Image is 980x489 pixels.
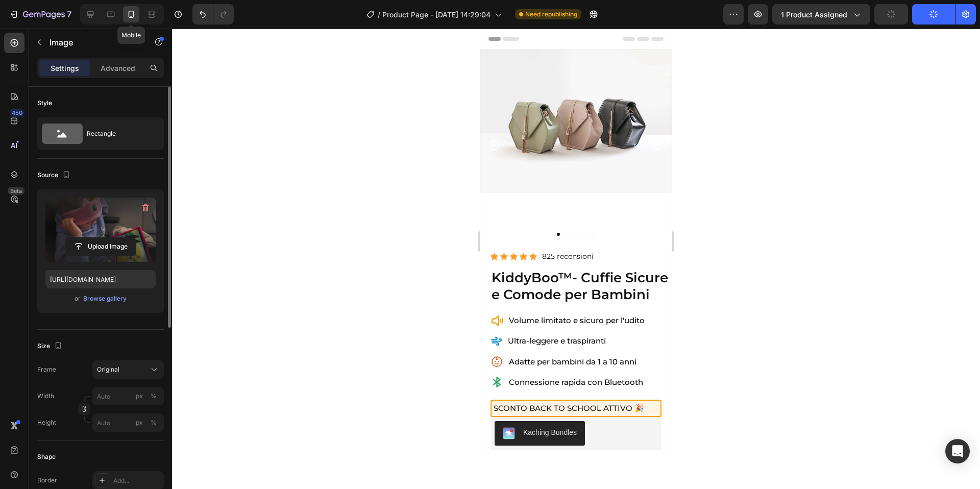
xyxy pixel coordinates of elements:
[37,168,72,182] div: Source
[50,36,136,48] p: Image
[382,9,491,20] span: Product Page - [DATE] 14:29:04
[37,339,64,353] div: Size
[525,10,577,19] span: Need republishing
[37,365,56,374] label: Frame
[37,476,57,485] div: Border
[75,292,81,305] span: or
[378,9,380,20] span: /
[92,413,164,432] input: px%
[37,392,54,401] label: Width
[136,418,143,427] div: px
[67,8,71,20] p: 7
[37,452,56,461] div: Shape
[772,4,870,25] button: 1 product assigned
[148,417,160,429] button: px
[83,294,127,303] div: Browse gallery
[133,417,145,429] button: %
[97,365,119,374] span: Original
[151,418,157,427] div: %
[37,99,52,108] div: Style
[92,387,164,405] input: px%
[133,390,145,402] button: %
[92,360,164,379] button: Original
[101,63,135,74] p: Advanced
[8,187,24,195] div: Beta
[781,9,847,20] span: 1 product assigned
[83,294,127,304] button: Browse gallery
[45,270,156,288] input: https://example.com/image.jpg
[51,63,79,74] p: Settings
[113,476,161,485] div: Add...
[148,390,160,402] button: px
[192,4,234,25] div: Undo/Redo
[4,4,76,25] button: 7
[945,439,970,463] div: Open Intercom Messenger
[65,237,136,256] button: Upload Image
[37,418,56,427] label: Height
[480,29,672,454] iframe: Design area
[87,122,149,145] div: Rectangle
[10,109,24,117] div: 450
[136,392,143,401] div: px
[151,392,157,401] div: %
